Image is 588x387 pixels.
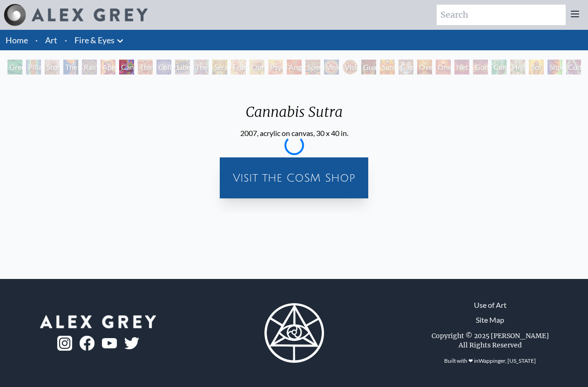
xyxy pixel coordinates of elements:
[432,331,549,340] div: Copyright © 2025 [PERSON_NAME]
[119,60,134,75] div: Cannabis Sutra
[476,314,504,326] a: Site Map
[231,60,246,75] div: Fractal Eyes
[175,60,190,75] div: Liberation Through Seeing
[6,35,28,45] a: Home
[287,60,302,75] div: Angel Skin
[566,60,581,75] div: Cuddle
[45,60,60,75] div: Study for the Great Turn
[399,60,413,75] div: Cosmic Elf
[437,5,566,25] input: Search
[138,60,153,75] div: Third Eye Tears of Joy
[473,60,488,75] div: Godself
[440,353,540,368] div: Built with ❤ in
[268,60,283,75] div: Psychomicrograph of a Fractal Paisley Cherub Feather Tip
[250,60,264,75] div: Ophanic Eyelash
[380,60,395,75] div: Sunyata
[417,60,432,75] div: Oversoul
[474,299,507,311] a: Use of Art
[74,34,115,47] a: Fire & Eyes
[454,60,469,75] div: Net of Being
[26,60,41,75] div: Pillar of Awareness
[305,60,320,75] div: Spectral Lotus
[343,60,358,75] div: Vision [PERSON_NAME]
[57,336,72,351] img: ig-logo.png
[156,60,171,75] div: Collective Vision
[63,60,78,75] div: The Torch
[124,337,139,349] img: twitter-logo.png
[459,340,522,350] div: All Rights Reserved
[225,163,363,193] a: Visit the CoSM Shop
[361,60,376,75] div: Guardian of Infinite Vision
[61,30,71,50] li: ·
[547,60,562,75] div: Shpongled
[479,357,536,364] a: Wappinger, [US_STATE]
[45,34,57,47] a: Art
[80,336,95,351] img: fb-logo.png
[436,60,451,75] div: One
[529,60,544,75] div: Sol Invictus
[101,60,115,75] div: Aperture
[32,30,41,50] li: ·
[492,60,507,75] div: Cannafist
[212,60,227,75] div: Seraphic Transport Docking on the Third Eye
[238,103,350,128] div: Cannabis Sutra
[82,60,97,75] div: Rainbow Eye Ripple
[194,60,209,75] div: The Seer
[102,338,117,349] img: youtube-logo.png
[510,60,525,75] div: Higher Vision
[7,60,22,75] div: Green Hand
[324,60,339,75] div: Vision Crystal
[238,128,350,139] div: 2007, acrylic on canvas, 30 x 40 in.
